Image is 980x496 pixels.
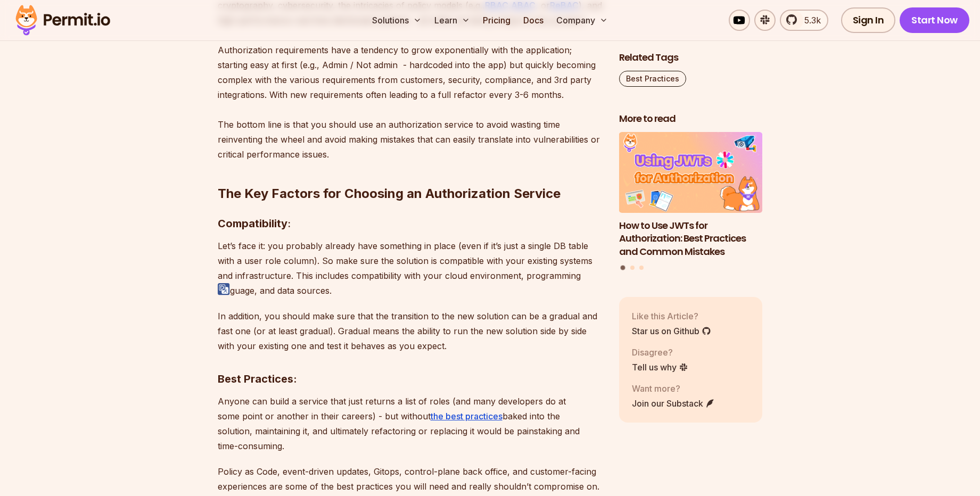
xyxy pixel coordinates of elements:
[218,464,602,494] p: Policy as Code, event-driven updates, Gitops, control-plane back office, and customer-facing expe...
[430,10,474,31] button: Learn
[619,132,763,213] img: How to Use JWTs for Authorization: Best Practices and Common Mistakes
[619,132,763,259] a: How to Use JWTs for Authorization: Best Practices and Common MistakesHow to Use JWTs for Authoriz...
[632,324,711,337] a: Star us on Github
[218,309,602,353] p: In addition, you should make sure that the transition to the new solution can be a gradual and fa...
[639,265,644,269] button: Go to slide 3
[619,132,763,259] li: 1 of 3
[780,10,828,31] a: 5.3k
[619,132,763,271] div: Posts
[619,51,763,64] h2: Related Tags
[519,10,548,31] a: Docs
[841,7,896,33] a: Sign In
[218,143,602,202] h2: The Key Factors for Choosing an Authorization Service
[632,309,711,322] p: Like this Article?
[431,411,503,421] a: the best practices
[632,382,715,394] p: Want more?
[218,394,602,453] p: Anyone can build a service that just returns a list of roles (and many developers do at some poin...
[619,219,763,258] h3: How to Use JWTs for Authorization: Best Practices and Common Mistakes
[619,112,763,126] h2: More to read
[630,265,635,269] button: Go to slide 2
[632,345,688,358] p: Disagree?
[798,14,821,27] span: 5.3k
[479,10,515,31] a: Pricing
[621,265,625,270] button: Go to slide 1
[368,10,426,31] button: Solutions
[218,238,602,298] p: Let’s face it: you probably already have something in place (even if it’s just a single DB table ...
[11,2,115,38] img: Permit logo
[218,373,297,385] strong: Best Practices:
[218,215,602,232] h3: :
[218,217,287,230] strong: Compatibility
[632,360,688,373] a: Tell us why
[632,396,715,409] a: Join our Substack
[900,7,969,33] a: Start Now
[619,71,686,87] a: Best Practices
[552,10,612,31] button: Company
